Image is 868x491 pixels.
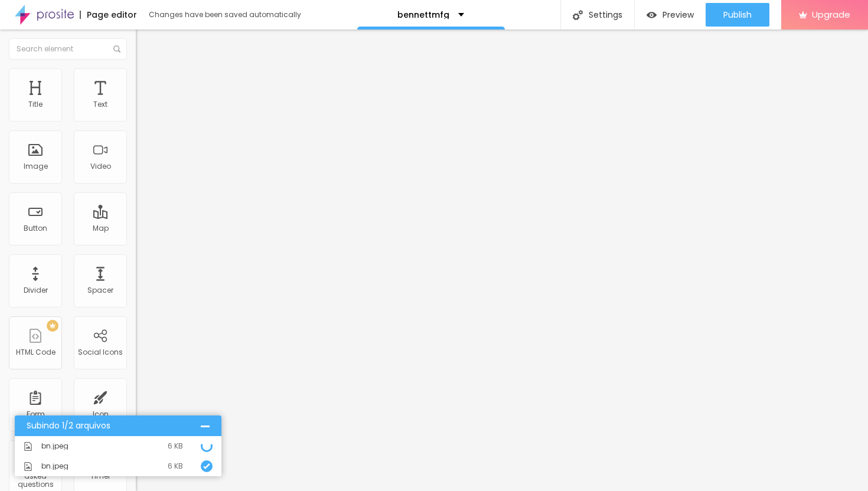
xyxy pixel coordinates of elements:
[93,410,109,418] div: Icon
[573,10,583,20] img: Icone
[87,286,113,294] div: Spacer
[168,463,183,470] div: 6 KB
[24,286,48,294] div: Divider
[78,348,123,356] div: Social Icons
[168,443,183,450] div: 6 KB
[12,464,58,489] div: Frequently asked questions
[93,224,109,233] div: Map
[9,38,127,60] input: Search element
[635,3,706,27] button: Preview
[41,463,68,470] span: bn.jpeg
[93,100,107,109] div: Text
[397,11,449,19] p: bennettmfg
[647,10,657,20] img: view-1.svg
[90,162,111,171] div: Video
[136,30,868,491] iframe: Editor
[24,224,47,233] div: Button
[28,100,43,109] div: Title
[24,162,48,171] div: Image
[149,11,301,18] div: Changes have been saved automatically
[90,472,110,480] div: Timer
[16,348,56,356] div: HTML Code
[203,463,210,470] img: Icone
[27,410,45,418] div: Form
[113,45,120,53] img: Icone
[812,9,850,19] span: Upgrade
[723,10,752,19] span: Publish
[706,3,769,27] button: Publish
[663,10,694,19] span: Preview
[80,11,137,19] div: Page editor
[24,462,32,471] img: Icone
